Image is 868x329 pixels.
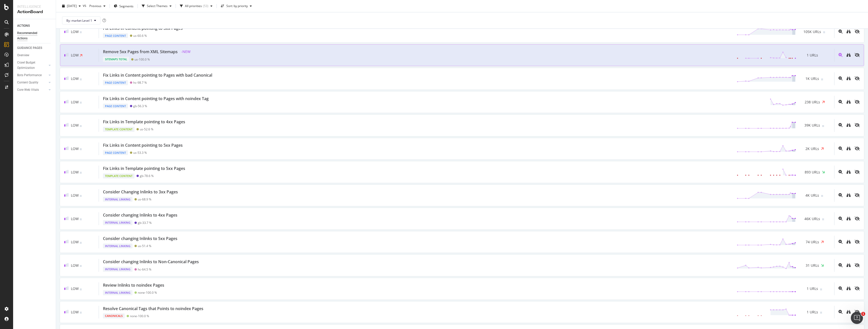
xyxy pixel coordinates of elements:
div: Fix Links in Content pointing to Pages with bad Canonical [103,72,212,78]
div: binoculars [847,170,851,174]
div: ActionBoard [17,9,52,15]
button: Sort: by priority [219,2,254,10]
div: binoculars [847,29,851,34]
img: Equal [80,125,82,127]
div: Consider changing Inlinks to Non-Canonical Pages [103,259,199,265]
a: binoculars [847,216,851,221]
button: [DATE] [60,2,83,10]
a: binoculars [847,100,851,104]
img: Equal [80,289,82,290]
div: Remove 5xx Pages from XML Sitemaps [103,49,178,55]
span: Low [71,286,79,291]
img: Equal [80,172,82,173]
div: Page Content [103,104,128,109]
div: Internal Linking [103,244,132,249]
div: magnifying-glass-plus [838,170,843,174]
div: Template Content [103,127,134,132]
div: us - 53.3 % [133,151,147,155]
div: us - 51.4 % [138,244,151,248]
span: Low [71,310,79,314]
div: eye-slash [855,217,860,221]
div: binoculars [847,146,851,151]
a: Recommended Actions [17,31,52,41]
span: 31 URLs [806,263,819,268]
span: 238 URLs [805,100,820,105]
div: magnifying-glass-plus [838,53,843,57]
img: Equal [80,195,82,197]
a: Content Quality [17,80,47,85]
div: Review Inlinks to noindex Pages [103,282,164,288]
span: 2025 Oct. 2nd [67,4,77,8]
span: 1 URLs [807,53,818,58]
div: eye-slash [855,286,860,290]
img: Equal [80,219,82,220]
img: Equal [822,219,824,220]
div: GUIDANCE PAGES [17,45,42,51]
a: binoculars [847,193,851,198]
div: binoculars [847,123,851,127]
a: binoculars [847,53,851,57]
div: us - 100.0 % [134,57,150,61]
a: binoculars [847,123,851,128]
a: binoculars [847,240,851,244]
span: Low [71,170,79,174]
img: Equal [80,102,82,103]
button: Segments [112,2,135,10]
div: binoculars [847,76,851,80]
img: Equal [821,79,823,80]
span: Low [71,123,79,128]
div: Fix Links in Content pointing to Pages with noindex Tag [103,96,209,102]
div: magnifying-glass-plus [838,29,843,34]
a: Bots Performance [17,73,47,78]
div: binoculars [847,193,851,197]
span: 1K URLs [805,76,819,81]
span: Low [71,193,79,198]
div: Overview [17,53,29,58]
span: 105K URLs [803,29,821,34]
a: GUIDANCE PAGES [17,45,52,51]
span: 2K URLs [805,146,819,151]
div: magnifying-glass-plus [838,217,843,221]
span: Low [71,29,79,34]
div: Fix Links in Template pointing to 5xx Pages [103,166,185,171]
img: Equal [80,312,82,313]
a: binoculars [847,76,851,81]
div: binoculars [847,53,851,57]
div: none - 100.0 % [138,291,157,294]
div: hc - 98.7 % [133,81,147,84]
div: eye-slash [855,53,860,57]
span: - NEW [180,49,192,55]
span: 1 URLs [807,310,818,315]
div: magnifying-glass-plus [838,76,843,80]
div: Sitemaps Total [103,57,129,62]
div: eye-slash [855,263,860,267]
div: ( 53 ) [203,5,208,8]
img: Equal [823,32,825,33]
a: Overview [17,53,52,58]
div: us - 68.9 % [138,197,151,201]
div: Template Content [103,173,134,178]
div: Consider changing Inlinks to 4xx Pages [103,212,177,218]
div: Select Themes [147,5,168,8]
img: Equal [821,195,823,197]
span: 39K URLs [804,123,820,128]
div: gb - 78.6 % [140,174,154,178]
div: eye-slash [855,76,860,80]
a: binoculars [847,310,851,314]
div: magnifying-glass-plus [838,310,843,314]
button: All priorities(53) [178,2,214,10]
div: eye-slash [855,146,860,151]
div: Internal Linking [103,197,132,202]
div: Resolve Canonical Tags that Points to noindex Pages [103,306,203,312]
div: binoculars [847,286,851,290]
div: Core Web Vitals [17,87,39,93]
div: us - 60.6 % [133,34,147,38]
button: Previous [87,2,107,10]
span: 1 URLs [807,286,818,291]
div: Page Content [103,80,128,85]
div: Internal Linking [103,220,132,225]
div: hc - 64.5 % [138,267,151,271]
a: binoculars [847,146,851,151]
div: ACTIONS [17,23,30,28]
img: Equal [820,312,822,313]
